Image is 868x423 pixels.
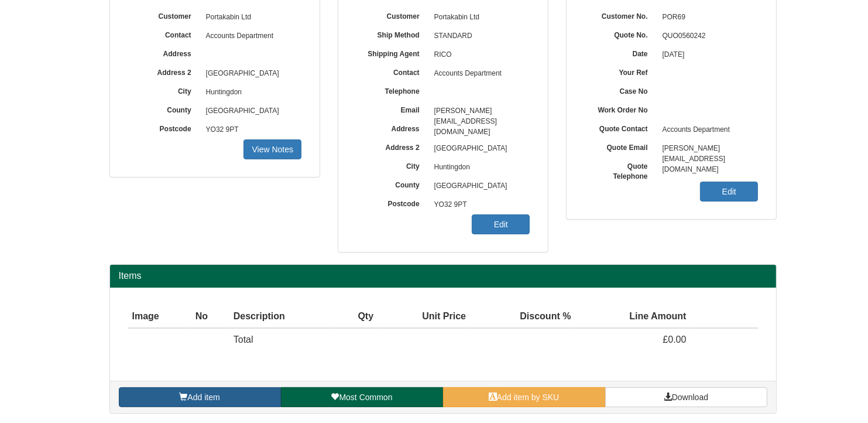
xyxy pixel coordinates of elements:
[428,27,530,46] span: STANDARD
[229,305,335,329] th: Description
[584,27,657,40] label: Quote No.
[200,83,302,102] span: Huntingdon
[128,64,200,78] label: Address 2
[128,121,200,134] label: Postcode
[200,64,302,83] span: [GEOGRAPHIC_DATA]
[657,121,759,139] span: Accounts Department
[339,393,392,402] span: Most Common
[378,305,471,329] th: Unit Price
[471,305,576,329] th: Discount %
[191,305,229,329] th: No
[657,46,759,64] span: [DATE]
[200,8,302,27] span: Portakabin Ltd
[428,8,530,27] span: Portakabin Ltd
[128,102,200,115] label: County
[356,27,428,40] label: Ship Method
[200,27,302,46] span: Accounts Department
[128,305,191,329] th: Image
[497,393,560,402] span: Add item by SKU
[356,196,428,209] label: Postcode
[335,305,378,329] th: Qty
[119,271,767,281] h2: Items
[700,182,758,202] a: Edit
[472,214,530,234] a: Edit
[584,102,657,115] label: Work Order No
[657,8,759,27] span: POR69
[428,158,530,177] span: Huntingdon
[428,102,530,121] span: [PERSON_NAME][EMAIL_ADDRESS][DOMAIN_NAME]
[356,64,428,78] label: Contact
[187,393,219,402] span: Add item
[576,305,691,329] th: Line Amount
[356,177,428,190] label: County
[672,393,708,402] span: Download
[584,8,657,22] label: Customer No.
[128,46,200,59] label: Address
[356,46,428,59] label: Shipping Agent
[356,158,428,172] label: City
[128,8,200,22] label: Customer
[128,27,200,40] label: Contact
[428,177,530,196] span: [GEOGRAPHIC_DATA]
[229,328,335,352] td: Total
[657,27,759,46] span: QUO0560242
[356,121,428,134] label: Address
[356,8,428,22] label: Customer
[356,83,428,97] label: Telephone
[356,139,428,153] label: Address 2
[657,139,759,158] span: [PERSON_NAME][EMAIL_ADDRESS][DOMAIN_NAME]
[584,121,657,134] label: Quote Contact
[584,83,657,97] label: Case No
[428,64,530,83] span: Accounts Department
[584,139,657,153] label: Quote Email
[584,158,657,182] label: Quote Telephone
[128,83,200,97] label: City
[428,139,530,158] span: [GEOGRAPHIC_DATA]
[356,102,428,115] label: Email
[428,196,530,214] span: YO32 9PT
[428,46,530,64] span: RICO
[605,387,767,407] a: Download
[243,139,301,159] a: View Notes
[200,121,302,139] span: YO32 9PT
[584,64,657,78] label: Your Ref
[663,335,687,344] span: £0.00
[584,46,657,59] label: Date
[200,102,302,121] span: [GEOGRAPHIC_DATA]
